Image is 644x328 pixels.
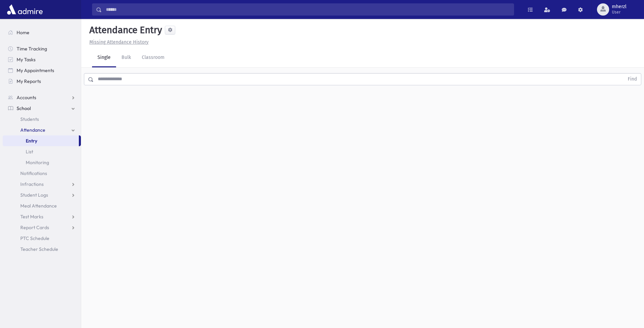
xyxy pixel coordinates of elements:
span: Report Cards [20,224,49,231]
span: Notifications [20,170,47,176]
a: Students [3,114,81,125]
a: Bulk [116,48,136,67]
span: School [17,105,31,111]
a: Entry [3,135,79,146]
a: Teacher Schedule [3,244,81,255]
span: Students [20,116,39,122]
input: Search [102,3,514,16]
span: PTC Schedule [20,235,49,241]
span: mherzl [612,4,626,9]
a: Time Tracking [3,43,81,54]
a: Single [92,48,116,67]
button: Find [624,73,641,85]
span: List [26,149,33,155]
a: Accounts [3,92,81,103]
span: Student Logs [20,192,48,198]
a: Attendance [3,125,81,135]
span: Accounts [17,94,36,101]
a: PTC Schedule [3,233,81,244]
a: Missing Attendance History [87,39,149,45]
img: AdmirePro [5,3,44,16]
span: Infractions [20,181,44,187]
h5: Attendance Entry [87,24,162,36]
a: Report Cards [3,222,81,233]
span: Meal Attendance [20,203,57,209]
a: Classroom [136,48,170,67]
a: Infractions [3,179,81,190]
span: Time Tracking [17,46,47,52]
span: Entry [26,138,37,144]
span: My Reports [17,78,41,84]
a: My Appointments [3,65,81,76]
span: Monitoring [26,159,49,166]
a: My Reports [3,76,81,87]
span: User [612,9,626,15]
a: My Tasks [3,54,81,65]
a: School [3,103,81,114]
a: Student Logs [3,190,81,200]
u: Missing Attendance History [89,39,149,45]
span: Test Marks [20,214,43,220]
span: Teacher Schedule [20,246,58,252]
a: Home [3,27,81,38]
span: My Tasks [17,57,36,63]
span: Home [17,29,29,36]
a: Notifications [3,168,81,179]
a: Test Marks [3,211,81,222]
span: My Appointments [17,67,54,73]
a: Meal Attendance [3,200,81,211]
span: Attendance [20,127,45,133]
a: Monitoring [3,157,81,168]
a: List [3,146,81,157]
